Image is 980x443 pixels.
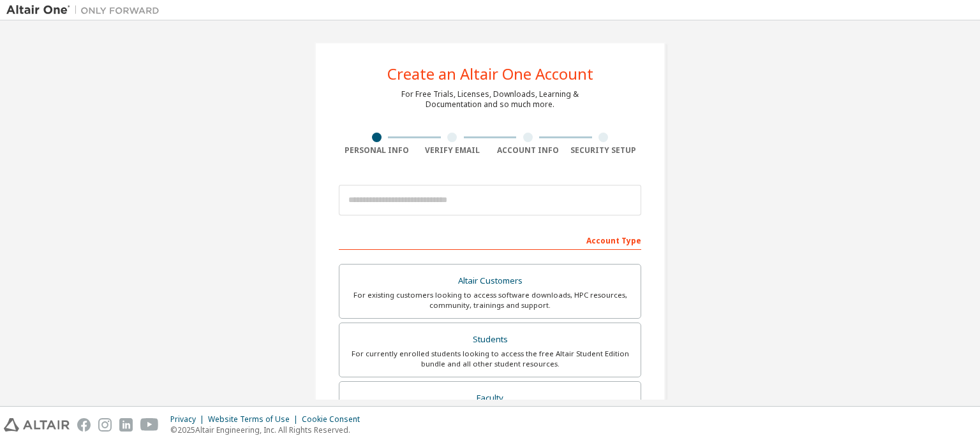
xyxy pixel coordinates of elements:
img: Altair One [6,4,166,17]
div: Website Terms of Use [208,414,302,425]
div: Privacy [170,414,208,425]
img: linkedin.svg [119,418,133,432]
div: Account Info [490,145,566,156]
div: Create an Altair One Account [387,66,593,82]
img: youtube.svg [140,418,159,432]
div: Altair Customers [347,272,633,290]
div: Verify Email [415,145,491,156]
div: Personal Info [339,145,415,156]
div: For existing customers looking to access software downloads, HPC resources, community, trainings ... [347,290,633,310]
div: Cookie Consent [302,414,367,425]
p: © 2025 Altair Engineering, Inc. All Rights Reserved. [170,425,367,435]
div: Students [347,331,633,349]
div: For currently enrolled students looking to access the free Altair Student Edition bundle and all ... [347,349,633,369]
div: For Free Trials, Licenses, Downloads, Learning & Documentation and so much more. [401,89,579,110]
div: Security Setup [566,145,642,156]
img: altair_logo.svg [4,418,70,432]
div: Faculty [347,389,633,407]
div: Account Type [339,229,641,250]
img: instagram.svg [98,418,112,432]
img: facebook.svg [77,418,91,432]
